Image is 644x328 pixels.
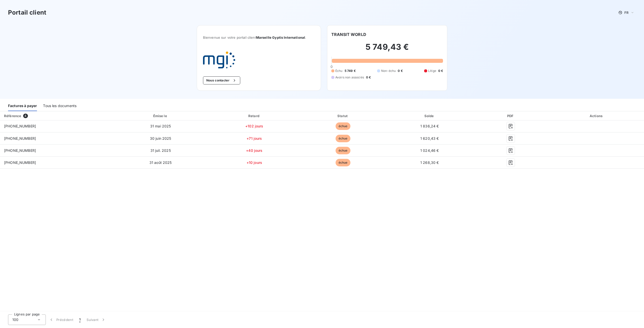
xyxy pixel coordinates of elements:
button: Précédent [46,314,76,325]
h2: 5 749,43 € [331,42,443,57]
span: 0 € [366,75,371,80]
span: 5 749 € [345,69,356,73]
span: 0 € [438,69,443,73]
h6: TRANSIT WORLD [331,31,366,37]
span: FR [624,11,628,15]
span: échue [336,122,351,130]
span: Litige [428,69,436,73]
button: Suivant [84,314,109,325]
span: 1 268,30 € [420,160,439,165]
div: Solde [388,113,471,118]
span: [PHONE_NUMBER] [4,160,36,165]
span: 100 [12,317,18,322]
div: Retard [210,113,298,118]
span: Non-échu [381,69,396,73]
div: Actions [550,113,643,118]
img: Company logo [203,52,235,68]
span: échue [336,135,351,142]
span: +10 jours [247,160,262,165]
span: 1 620,43 € [420,136,439,140]
div: Émise le [113,113,208,118]
span: +102 jours [245,124,263,128]
div: Tous les documents [43,101,76,111]
span: 1 836,24 € [420,124,439,128]
span: Bienvenue sur votre portail client . [203,35,315,39]
span: 0 [331,65,333,69]
span: échue [336,147,351,154]
div: Référence [4,114,21,118]
span: +71 jours [247,136,262,140]
h3: Portail client [8,8,46,17]
span: [PHONE_NUMBER] [4,148,36,153]
div: Factures à payer [8,101,37,111]
span: 31 juil. 2025 [150,148,171,153]
span: Échu [335,69,343,73]
span: Marseille Gyptis International [256,35,305,39]
span: 30 juin 2025 [150,136,171,140]
span: [PHONE_NUMBER] [4,124,36,128]
div: Statut [300,113,386,118]
button: Nous contacter [203,76,240,84]
span: 31 mai 2025 [150,124,171,128]
span: échue [336,159,351,166]
span: 1 [79,317,80,322]
span: [PHONE_NUMBER] [4,136,36,140]
span: Avoirs non associés [335,75,364,80]
span: +40 jours [246,148,262,153]
span: 4 [23,114,28,118]
span: 0 € [398,69,403,73]
span: 31 août 2025 [149,160,172,165]
span: 1 024,46 € [420,148,439,153]
div: PDF [473,113,548,118]
button: 1 [76,314,84,325]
